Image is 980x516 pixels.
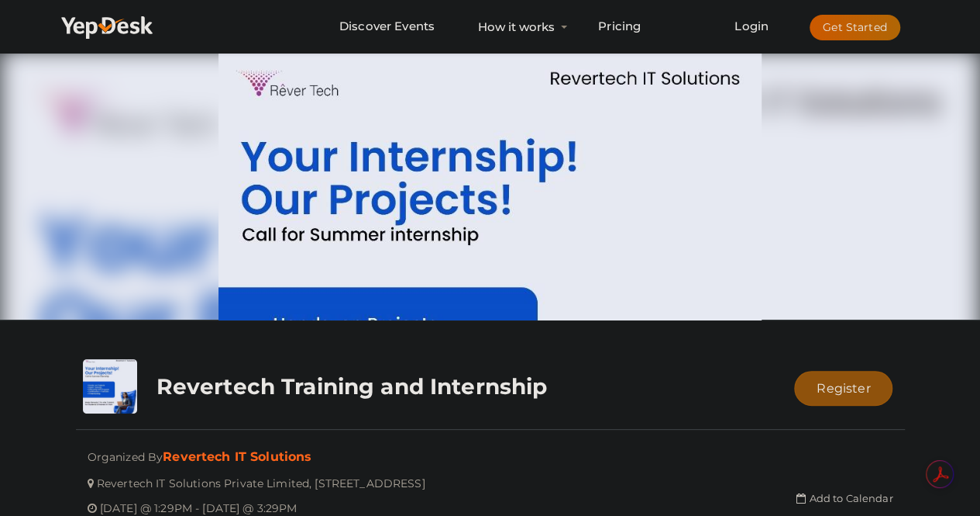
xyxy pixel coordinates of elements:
span: Organized By [88,438,163,464]
a: Pricing [598,12,641,41]
a: Discover Events [339,12,435,41]
a: Login [734,19,769,33]
a: Revertech IT Solutions [163,449,311,464]
button: Register [794,371,892,406]
img: MNXOGAKD_normal.jpeg [218,49,762,320]
button: How it works [473,12,559,41]
button: Get Started [810,15,900,40]
img: PNIBCYCN_small.jpeg [83,359,137,414]
a: Add to Calendar [796,492,892,504]
b: Revertech Training and Internship [156,373,548,400]
span: Revertech IT Solutions Private Limited, [STREET_ADDRESS] [97,465,425,490]
span: [DATE] @ 1:29PM - [DATE] @ 3:29PM [100,490,297,515]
